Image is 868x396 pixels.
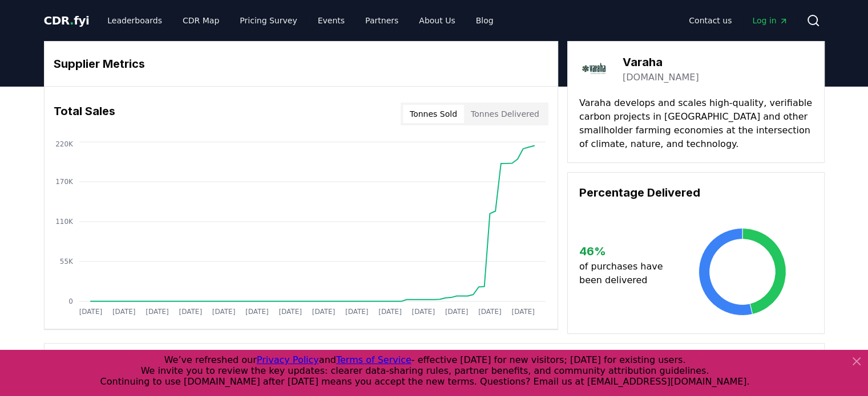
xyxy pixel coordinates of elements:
tspan: [DATE] [212,308,235,316]
tspan: [DATE] [146,308,169,316]
tspan: [DATE] [445,308,469,316]
tspan: 220K [55,140,74,148]
tspan: [DATE] [179,308,202,316]
p: of purchases have been delivered [579,260,672,287]
tspan: [DATE] [312,308,335,316]
a: Pricing Survey [231,10,306,31]
nav: Main [98,10,502,31]
tspan: [DATE] [478,308,502,316]
tspan: [DATE] [411,308,435,316]
h3: Percentage Delivered [579,184,813,201]
tspan: 110K [55,218,74,226]
p: Varaha develops and scales high-quality, verifiable carbon projects in [GEOGRAPHIC_DATA] and othe... [579,96,813,151]
span: CDR fyi [44,14,90,27]
tspan: [DATE] [278,308,302,316]
tspan: 170K [55,178,74,186]
a: About Us [410,10,464,31]
img: Varaha-logo [579,53,611,85]
a: Partners [356,10,407,31]
tspan: 55K [59,258,73,266]
tspan: [DATE] [345,308,369,316]
tspan: [DATE] [79,308,102,316]
a: CDR Map [173,10,228,31]
h3: Varaha [623,54,699,71]
a: Blog [467,10,503,31]
button: Tonnes Sold [403,105,464,123]
a: Log in [743,10,797,31]
a: Events [309,10,354,31]
a: Contact us [680,10,741,31]
a: Leaderboards [98,10,171,31]
h3: Total Sales [54,103,115,125]
tspan: [DATE] [245,308,269,316]
nav: Main [680,10,797,31]
tspan: [DATE] [378,308,402,316]
button: Tonnes Delivered [464,105,546,123]
a: CDR.fyi [44,13,90,28]
tspan: [DATE] [112,308,135,316]
tspan: [DATE] [511,308,535,316]
a: [DOMAIN_NAME] [623,71,699,84]
span: . [70,14,74,27]
tspan: 0 [68,297,73,305]
h3: Supplier Metrics [54,55,548,72]
span: Log in [752,15,788,26]
h3: 46 % [579,243,672,260]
